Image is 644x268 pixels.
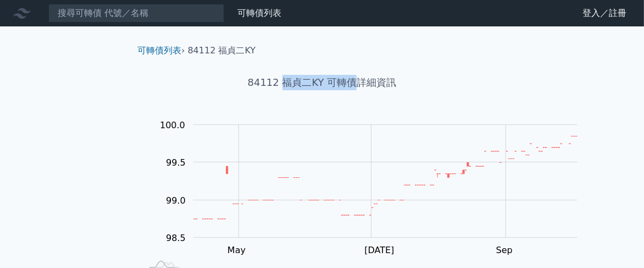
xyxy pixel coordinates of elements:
a: 可轉債列表 [237,8,281,18]
g: Series [193,136,577,218]
tspan: 99.0 [166,195,186,206]
div: 聊天小工具 [589,215,644,268]
li: 84112 福貞二KY [188,44,256,57]
input: 搜尋可轉債 代號／名稱 [48,4,224,23]
g: Chart [154,120,594,256]
tspan: 100.0 [160,120,185,130]
tspan: [DATE] [364,245,394,255]
a: 登入／註冊 [574,4,635,22]
tspan: Sep [496,245,513,255]
tspan: 99.5 [166,157,186,168]
tspan: 98.5 [166,233,186,243]
a: 可轉債列表 [137,45,181,56]
h1: 84112 福貞二KY 可轉債詳細資訊 [129,75,515,90]
tspan: May [227,245,246,255]
iframe: Chat Widget [589,215,644,268]
li: › [137,44,185,57]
